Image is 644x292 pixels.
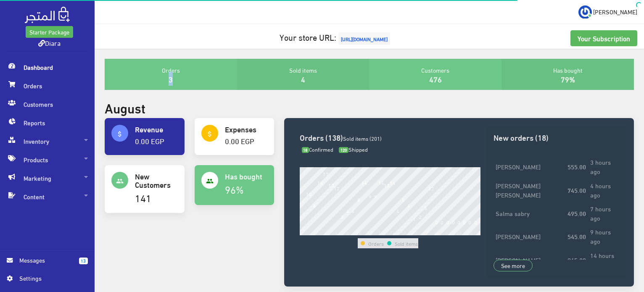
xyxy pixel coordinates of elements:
[401,229,406,235] div: 18
[26,26,73,38] a: Starter Package
[225,172,268,180] h4: Has bought
[135,134,164,147] a: 0.00 EGP
[105,59,237,90] div: Orders
[494,155,565,178] td: [PERSON_NAME]
[116,177,124,185] i: people
[19,274,81,283] span: Settings
[7,58,88,76] span: Dashboard
[578,5,592,19] img: ...
[206,130,214,138] i: attach_money
[313,229,316,235] div: 2
[302,144,334,154] span: Confirmed
[593,6,637,17] span: [PERSON_NAME]
[225,134,254,147] a: 0.00 EGP
[7,187,88,206] span: Content
[301,72,305,86] a: 4
[494,201,565,224] td: Salma sabry
[567,185,586,195] strong: 745.00
[346,229,349,235] div: 8
[7,169,88,187] span: Marketing
[105,100,145,115] h2: August
[588,248,618,271] td: 14 hours ago
[335,229,338,235] div: 6
[434,229,440,235] div: 24
[588,155,618,178] td: 3 hours ago
[7,132,88,150] span: Inventory
[501,59,634,90] div: Has bought
[494,178,565,201] td: [PERSON_NAME] [PERSON_NAME]
[570,30,637,46] a: Your Subscription
[135,172,178,189] h4: New Customers
[7,274,88,287] a: Settings
[339,144,368,154] span: Shipped
[588,225,618,248] td: 9 hours ago
[7,255,88,274] a: 13 Messages
[412,229,417,235] div: 20
[494,133,619,141] h3: New orders (18)
[343,133,382,143] span: Sold items (201)
[79,258,88,264] span: 13
[135,125,178,133] h4: Revenue
[206,177,214,185] i: people
[390,229,396,235] div: 16
[378,229,384,235] div: 14
[423,229,429,235] div: 22
[338,32,390,45] span: [URL][DOMAIN_NAME]
[225,125,268,133] h4: Expenses
[567,208,586,218] strong: 495.00
[169,72,173,86] a: 3
[339,147,348,153] span: 120
[7,150,88,169] span: Products
[394,238,418,248] td: Sold items
[602,234,634,266] iframe: Drift Widget Chat Controller
[567,162,586,171] strong: 555.00
[225,180,244,198] a: 96%
[494,248,565,271] td: [PERSON_NAME]
[302,147,309,153] span: 18
[588,201,618,224] td: 7 hours ago
[456,229,462,235] div: 28
[367,229,373,235] div: 12
[445,229,451,235] div: 26
[116,130,124,138] i: attach_money
[369,59,501,90] div: Customers
[7,76,88,95] span: Orders
[578,5,637,18] a: ... [PERSON_NAME]
[7,113,88,132] span: Reports
[588,178,618,201] td: 4 hours ago
[237,59,370,90] div: Sold items
[429,72,442,86] a: 476
[567,255,586,264] strong: 945.00
[467,229,473,235] div: 30
[561,72,575,86] a: 79%
[280,29,392,45] a: Your store URL:[URL][DOMAIN_NAME]
[494,260,533,271] a: See more
[25,7,70,23] img: .
[368,238,384,248] td: Orders
[19,255,72,265] span: Messages
[567,231,586,241] strong: 545.00
[300,133,480,141] h3: Orders (138)
[324,229,327,235] div: 4
[356,229,362,235] div: 10
[135,188,151,206] a: 141
[38,37,61,49] a: Diara
[7,95,88,113] span: Customers
[494,225,565,248] td: [PERSON_NAME]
